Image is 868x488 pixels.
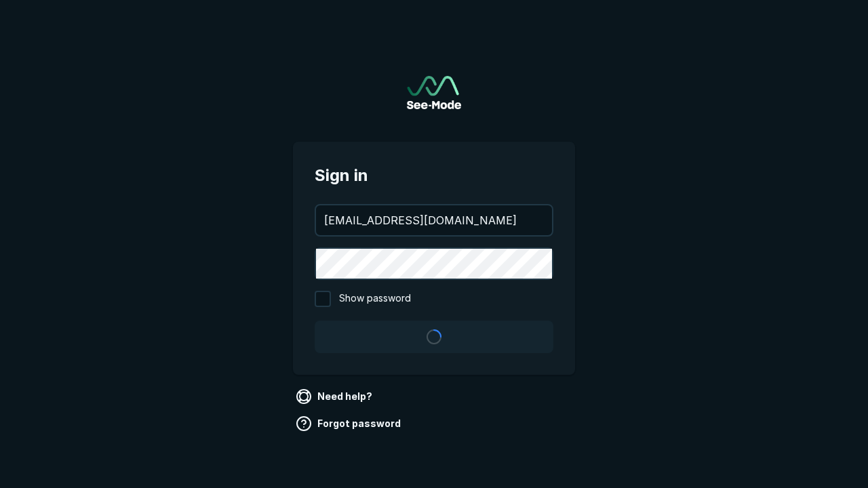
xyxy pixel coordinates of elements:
a: Need help? [293,386,378,407]
input: your@email.com [316,205,552,235]
a: Go to sign in [407,76,461,109]
span: Sign in [315,163,553,188]
span: Show password [339,291,411,307]
img: See-Mode Logo [407,76,461,109]
a: Forgot password [293,413,406,434]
